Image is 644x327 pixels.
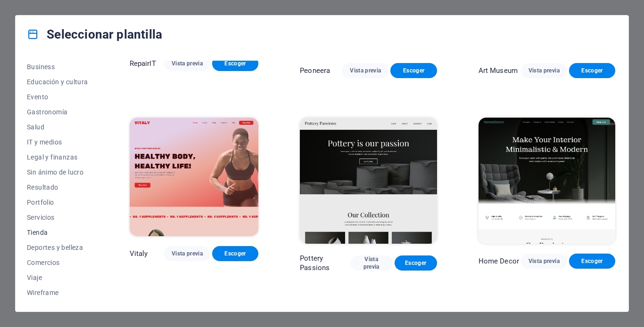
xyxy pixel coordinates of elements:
span: Portfolio [27,199,88,206]
p: Vitaly [130,249,148,258]
span: Vista previa [172,250,203,257]
span: Resultado [27,183,88,191]
span: Educación y cultura [27,78,88,86]
span: Wireframe [27,289,88,296]
span: Escoger [577,257,608,265]
button: Servicios [27,210,88,225]
span: Vista previa [528,67,560,74]
button: Gastronomía [27,104,88,120]
span: Vista previa [358,255,385,271]
button: Escoger [212,246,258,261]
button: Escoger [212,56,258,71]
span: Legal y finanzas [27,153,88,161]
span: IT y medios [27,138,88,146]
button: Portfolio [27,195,88,210]
button: Legal y finanzas [27,150,88,165]
img: Vitaly [130,118,259,236]
span: Gastronomía [27,108,88,116]
button: Wireframe [27,285,88,300]
button: Escoger [569,63,615,78]
button: Escoger [569,254,615,269]
button: Vista previa [521,63,567,78]
span: Vista previa [528,257,560,265]
button: Resultado [27,180,88,195]
h4: Seleccionar plantilla [27,27,162,42]
button: Deportes y belleza [27,240,88,255]
button: Tienda [27,225,88,240]
p: Peoneera [300,66,330,75]
span: Deportes y belleza [27,244,88,251]
span: Escoger [398,67,429,74]
span: Vista previa [350,67,381,74]
p: Home Decor [479,256,519,266]
button: Escoger [390,63,437,78]
button: IT y medios [27,135,88,150]
span: Sin ánimo de lucro [27,168,88,176]
button: Viaje [27,270,88,285]
p: Art Museum [479,66,518,75]
button: Escoger [395,255,437,271]
button: Vista previa [164,246,210,261]
button: Sin ánimo de lucro [27,165,88,180]
span: Tienda [27,229,88,236]
span: Escoger [402,259,429,267]
span: Evento [27,93,88,101]
span: Comercios [27,259,88,266]
p: Pottery Passions [300,254,350,272]
span: Business [27,63,88,71]
span: Servicios [27,214,88,221]
span: Vista previa [172,60,203,67]
button: Vista previa [164,56,210,71]
span: Salud [27,123,88,131]
button: Vista previa [521,254,567,269]
button: Vista previa [350,255,393,271]
img: Pottery Passions [300,118,437,244]
span: Escoger [220,250,251,257]
img: Home Decor [479,118,615,244]
button: Educación y cultura [27,74,88,89]
span: Escoger [220,60,251,67]
p: RepairIT [130,59,156,68]
button: Comercios [27,255,88,270]
button: Evento [27,89,88,104]
span: Viaje [27,274,88,281]
button: Business [27,59,88,74]
button: Vista previa [342,63,388,78]
button: Salud [27,120,88,135]
span: Escoger [577,67,608,74]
